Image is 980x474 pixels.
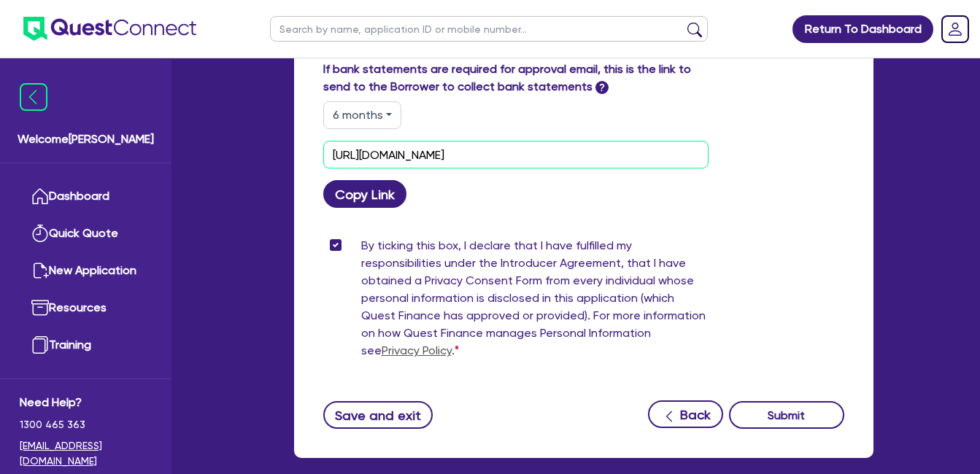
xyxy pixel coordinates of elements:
[792,15,933,43] a: Return To Dashboard
[648,400,723,428] button: Back
[323,401,433,429] button: Save and exit
[31,262,49,279] img: new-application
[18,131,154,148] span: Welcome [PERSON_NAME]
[31,299,49,316] img: resources
[20,290,152,327] a: Resources
[20,394,152,411] span: Need Help?
[323,180,407,208] button: Copy Link
[20,83,47,111] img: icon-menu-close
[382,343,452,357] a: Privacy Policy
[729,401,844,429] button: Submit
[323,61,709,96] label: If bank statements are required for approval email, this is the link to send to the Borrower to c...
[270,16,708,42] input: Search by name, application ID or mobile number...
[20,215,152,252] a: Quick Quote
[936,10,974,48] a: Dropdown toggle
[31,336,49,354] img: training
[31,225,49,242] img: quick-quote
[20,178,152,215] a: Dashboard
[23,17,196,41] img: quest-connect-logo-blue
[595,81,609,94] span: ?
[20,327,152,364] a: Training
[20,252,152,290] a: New Application
[20,417,152,432] span: 1300 465 363
[323,101,401,129] button: Dropdown toggle
[361,237,709,365] label: By ticking this box, I declare that I have fulfilled my responsibilities under the Introducer Agr...
[20,438,152,469] a: [EMAIL_ADDRESS][DOMAIN_NAME]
